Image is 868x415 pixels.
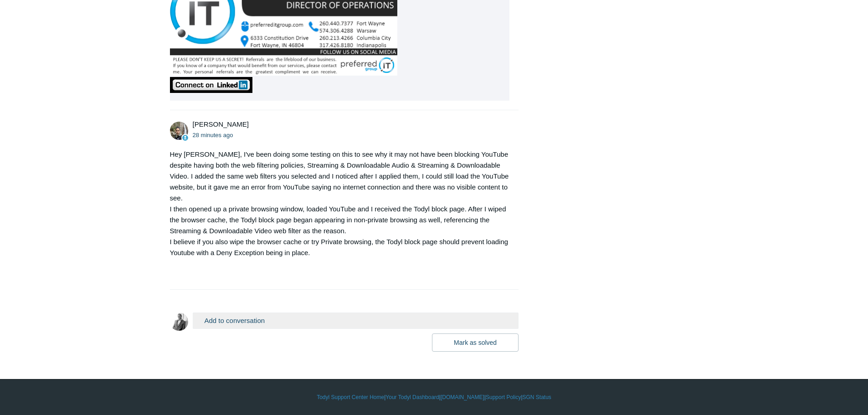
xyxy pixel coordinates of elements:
button: Mark as solved [432,333,519,352]
div: Hey [PERSON_NAME], I've been doing some testing on this to see why it may not have been blocking ... [170,149,510,280]
a: [DOMAIN_NAME] [441,393,484,401]
a: Todyl Support Center Home [317,393,384,401]
a: Your Todyl Dashboard [385,393,439,401]
span: Michael Tjader [193,120,249,128]
time: 09/29/2025, 09:54 [193,132,233,138]
a: SGN Status [523,393,551,401]
div: | | | | [170,393,699,401]
a: https://www.linkedin.com/in/mzcarpenter/ [170,87,252,94]
button: Add to conversation [193,313,519,328]
a: Support Policy [486,393,521,401]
